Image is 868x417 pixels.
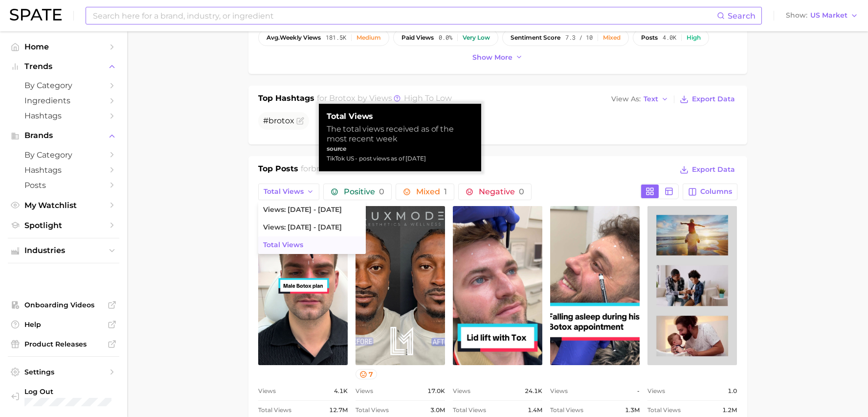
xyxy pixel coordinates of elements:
button: avg.weekly views181.5kMedium [258,29,389,46]
span: Total Views [550,404,583,416]
span: 17.0k [427,385,445,397]
span: Brands [24,131,103,140]
span: 4.1k [334,385,348,397]
span: by Category [24,150,103,160]
h2: for [301,163,337,178]
span: Views [258,385,276,397]
span: 1.3m [625,404,640,416]
div: Mixed [603,34,621,41]
span: by Category [24,81,103,90]
span: Columns [700,187,732,196]
a: by Category [8,147,119,162]
span: Total Views [453,404,486,416]
div: Medium [356,34,381,41]
span: high to low [404,93,452,103]
span: # [263,116,294,125]
div: Very low [463,34,490,41]
h2: for by Views [317,93,452,106]
span: Help [24,320,103,329]
span: 0 [379,187,384,196]
div: TikTok US - post views as of [DATE] [327,154,473,163]
span: Positive [344,188,384,196]
span: 1.0 [728,385,737,397]
button: Brands [8,128,119,143]
span: Show [786,13,807,18]
span: 1 [444,187,447,196]
span: Home [24,42,103,51]
button: Trends [8,59,119,74]
span: 3.0m [430,404,445,416]
a: Home [8,39,119,54]
span: 12.7m [329,404,348,416]
button: Total Views [258,184,320,200]
button: Show more [470,51,526,64]
span: - [637,385,640,397]
span: Product Releases [24,340,103,348]
span: Export Data [692,95,735,103]
span: Total Views [258,404,291,416]
a: Help [8,317,119,332]
a: Onboarding Videos [8,298,119,312]
a: Log out. Currently logged in with e-mail noelle.harris@loreal.com. [8,384,119,410]
button: Export Data [677,163,737,177]
span: weekly views [267,34,321,41]
span: My Watchlist [24,201,103,210]
span: sentiment score [511,34,560,41]
button: Flag as miscategorized or irrelevant [296,117,304,125]
span: 7.3 / 10 [565,34,593,41]
span: Total Views [647,404,681,416]
span: Trends [24,62,103,71]
span: US Market [810,13,847,18]
span: Ingredients [24,96,103,105]
a: Product Releases [8,337,119,351]
button: posts4.0kHigh [633,29,709,46]
span: Search [728,11,756,21]
span: Views: [DATE] - [DATE] [263,223,342,232]
span: Views [453,385,470,397]
span: Total Views [263,241,303,249]
strong: source [327,145,347,152]
span: Hashtags [24,165,103,175]
abbr: average [267,34,280,41]
span: Spotlight [24,221,103,230]
span: brotox [268,116,294,125]
span: Industries [24,246,103,255]
span: Posts [24,181,103,190]
span: Total Views [264,187,304,196]
span: Text [644,96,658,102]
button: Columns [683,184,737,200]
span: Negative [479,188,524,196]
input: Search here for a brand, industry, or ingredient [92,7,717,24]
a: My Watchlist [8,198,119,213]
span: Views: [DATE] - [DATE] [263,206,342,214]
div: The total views received as of the most recent week [327,124,473,144]
span: 181.5k [326,34,346,41]
span: 1.4m [528,404,542,416]
h1: Top Posts [258,163,298,178]
span: View As [611,96,641,102]
span: Total Views [356,404,389,416]
span: Show more [472,53,512,62]
span: Settings [24,368,103,376]
span: brotox [329,93,356,103]
a: Settings [8,365,119,379]
button: Export Data [677,93,737,106]
a: by Category [8,78,119,93]
span: Export Data [692,165,735,174]
a: Hashtags [8,162,119,178]
h1: Top Hashtags [258,93,314,106]
button: ShowUS Market [783,9,861,22]
span: Hashtags [24,111,103,120]
span: Mixed [416,188,447,196]
span: Log Out [24,387,111,396]
a: Spotlight [8,218,119,233]
span: 0 [519,187,524,196]
div: High [687,34,701,41]
strong: Total Views [327,112,473,121]
a: Posts [8,178,119,193]
span: Views [356,385,373,397]
ul: Total Views [258,201,366,254]
span: 0.0% [439,34,452,41]
span: brotox [311,164,337,173]
span: Views [550,385,568,397]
